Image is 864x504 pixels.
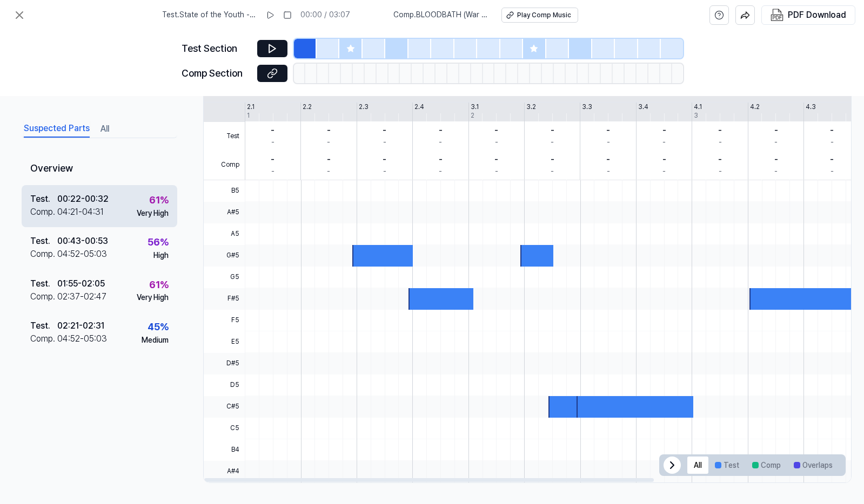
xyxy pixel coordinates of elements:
[30,332,57,345] div: Comp .
[774,166,778,177] div: -
[414,103,424,112] div: 2.4
[393,10,488,21] span: Comp . BLOODBATH (War Version)
[271,153,274,166] div: -
[24,120,90,138] button: Suspected Parts
[30,290,57,303] div: Comp .
[714,10,724,21] svg: help
[300,10,350,21] div: 00:00 / 03:07
[137,208,169,219] div: Very High
[471,111,474,120] div: 2
[57,319,104,332] div: 02:21 - 02:31
[607,137,610,148] div: -
[582,103,592,112] div: 3.3
[788,8,846,22] div: PDF Download
[153,250,169,261] div: High
[830,137,834,148] div: -
[806,103,816,112] div: 4.3
[495,166,498,177] div: -
[662,137,666,148] div: -
[830,153,834,166] div: -
[740,10,750,20] img: share
[662,153,666,166] div: -
[271,137,274,148] div: -
[768,6,848,24] button: PDF Download
[359,103,369,112] div: 2.3
[551,166,554,177] div: -
[383,166,386,177] div: -
[495,137,498,148] div: -
[101,120,109,138] button: All
[57,290,106,303] div: 02:37 - 02:47
[830,124,834,137] div: -
[182,66,251,81] div: Comp Section
[439,137,442,148] div: -
[517,11,571,20] div: Play Comp Music
[204,223,245,245] span: A5
[719,166,722,177] div: -
[247,111,250,120] div: 1
[607,166,610,177] div: -
[204,353,245,374] span: D#5
[694,103,702,112] div: 4.1
[57,248,107,261] div: 04:52 - 05:03
[30,206,57,219] div: Comp .
[149,192,169,208] div: 61 %
[694,111,698,120] div: 3
[30,248,57,261] div: Comp .
[709,5,729,25] button: help
[204,267,245,288] span: G5
[718,124,722,137] div: -
[383,137,386,148] div: -
[718,153,722,166] div: -
[439,166,442,177] div: -
[204,396,245,418] span: C#5
[774,137,778,148] div: -
[204,418,245,439] span: C5
[247,103,254,112] div: 2.1
[57,235,108,248] div: 00:43 - 00:53
[771,9,783,22] img: PDF Download
[204,151,245,180] span: Comp
[501,8,578,23] a: Play Comp Music
[137,292,169,303] div: Very High
[204,310,245,331] span: F5
[148,235,169,250] div: 56 %
[494,124,498,137] div: -
[204,461,245,482] span: A#4
[57,332,107,345] div: 04:52 - 05:03
[57,193,109,206] div: 00:22 - 00:32
[774,124,778,137] div: -
[327,166,330,177] div: -
[22,153,177,185] div: Overview
[439,124,443,137] div: -
[551,124,554,137] div: -
[746,457,787,474] button: Comp
[162,10,257,21] span: Test . State of the Youth - MASTER
[204,245,245,267] span: G#5
[606,124,610,137] div: -
[526,103,536,112] div: 3.2
[271,124,274,137] div: -
[551,153,554,166] div: -
[662,124,666,137] div: -
[30,235,57,248] div: Test .
[30,193,57,206] div: Test .
[182,41,251,57] div: Test Section
[327,124,331,137] div: -
[606,153,610,166] div: -
[204,374,245,396] span: D5
[148,319,169,335] div: 45 %
[719,137,722,148] div: -
[204,180,245,202] span: B5
[204,288,245,310] span: F#5
[30,319,57,332] div: Test .
[383,124,386,137] div: -
[149,277,169,292] div: 61 %
[787,457,839,474] button: Overlaps
[30,277,57,290] div: Test .
[204,439,245,461] span: B4
[439,153,443,166] div: -
[750,103,760,112] div: 4.2
[327,153,331,166] div: -
[204,202,245,223] span: A#5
